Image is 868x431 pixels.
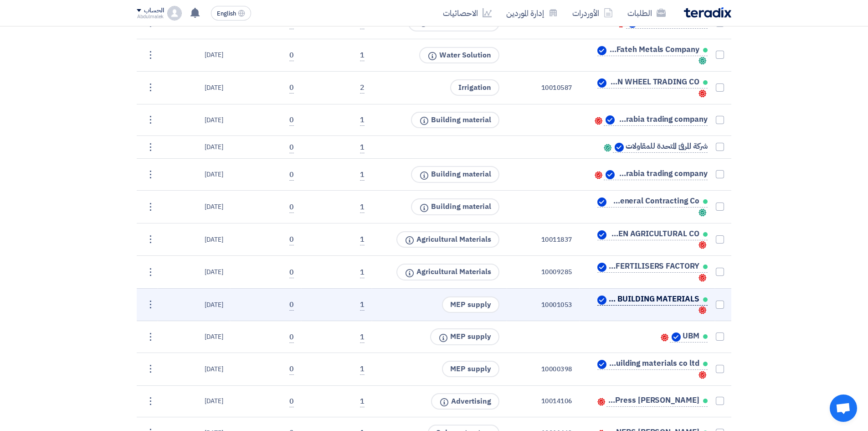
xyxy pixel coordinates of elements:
[158,39,231,72] td: [DATE]
[606,115,615,125] img: Verified Account
[431,393,499,410] span: Advertising
[507,223,580,256] td: 10011837
[143,394,158,409] div: ⋮
[683,332,699,340] span: UBM
[597,294,708,306] a: MASDAR BUILDING MATERIALS Verified Account
[597,296,606,305] img: Verified Account
[507,288,580,321] td: 10001053
[565,2,620,24] a: الأوردرات
[597,229,708,240] a: GOODE GREEN AGRICULTURAL CO Verified Account
[597,197,606,207] img: Verified Account
[158,223,231,256] td: [DATE]
[597,45,708,56] a: Anwaar Al Fateh Metals Company Verified Account
[597,261,708,273] a: QETAF FERTILISERS FACTORY Verified Account
[143,48,158,62] div: ⋮
[158,159,231,191] td: [DATE]
[507,353,580,386] td: 10000398
[167,6,182,21] img: profile_test.png
[360,142,365,153] span: 1
[289,396,294,407] span: 0
[419,47,499,64] span: Water Solution
[289,299,294,311] span: 0
[442,361,499,377] span: MEP supply
[615,143,624,152] img: Verified Account
[450,79,499,96] span: Irrigation
[430,328,499,345] span: MEP supply
[620,2,673,24] a: الطلبات
[143,140,158,155] div: ⋮
[360,50,365,61] span: 1
[670,331,707,343] a: UBM Verified Account
[830,395,857,422] a: Open chat
[289,82,294,93] span: 0
[604,114,708,126] a: Electric way arabia trading company Verified Account
[137,14,164,19] div: Abdulmalek
[360,202,365,213] span: 1
[597,360,606,369] img: Verified Account
[360,396,365,407] span: 1
[289,114,294,126] span: 0
[672,332,681,342] img: Verified Account
[626,143,708,150] span: شركة المرفئ المتحدة للمقاولات
[289,267,294,278] span: 0
[442,296,499,313] span: MEP supply
[158,136,231,159] td: [DATE]
[613,141,707,153] a: شركة المرفئ المتحدة للمقاولات Verified Account
[211,6,251,21] button: English
[289,142,294,153] span: 0
[158,256,231,289] td: [DATE]
[158,72,231,104] td: [DATE]
[608,46,699,53] span: Anwaar Al Fateh Metals Company
[360,299,365,311] span: 1
[597,358,708,370] a: madar building materials co ltd Verified Account
[411,166,499,183] span: Building material
[616,116,708,123] span: Electric way arabia trading company
[608,78,699,86] span: GREEN WHEEL TRADING CO
[360,267,365,278] span: 1
[396,231,499,248] span: Agricultural Materials
[360,114,365,126] span: 1
[507,256,580,289] td: 10009285
[158,353,231,386] td: [DATE]
[158,385,231,417] td: [DATE]
[597,46,606,55] img: Verified Account
[289,169,294,181] span: 0
[143,232,158,247] div: ⋮
[597,196,708,208] a: Support Lines General Contracting Co. Verified Account
[608,263,699,270] span: QETAF FERTILISERS FACTORY
[289,363,294,375] span: 0
[143,200,158,214] div: ⋮
[597,78,606,88] img: Verified Account
[360,234,365,245] span: 1
[158,104,231,136] td: [DATE]
[158,191,231,223] td: [DATE]
[289,332,294,343] span: 0
[436,2,499,24] a: الاحصائيات
[143,167,158,182] div: ⋮
[684,7,731,18] img: Teradix logo
[606,395,708,407] a: [PERSON_NAME] Inrovation Printing Press
[597,77,708,88] a: GREEN WHEEL TRADING CO Verified Account
[608,360,699,367] span: madar building materials co ltd
[608,296,699,303] span: MASDAR BUILDING MATERIALS
[144,7,164,15] div: الحساب
[289,234,294,245] span: 0
[143,362,158,376] div: ⋮
[158,288,231,321] td: [DATE]
[608,397,699,404] span: [PERSON_NAME] Inrovation Printing Press
[143,80,158,95] div: ⋮
[143,330,158,344] div: ⋮
[606,170,615,179] img: Verified Account
[289,50,294,61] span: 0
[289,202,294,213] span: 0
[608,230,699,238] span: GOODE GREEN AGRICULTURAL CO
[499,2,565,24] a: إدارة الموردين
[507,385,580,417] td: 10014106
[608,197,699,205] span: Support Lines General Contracting Co.
[597,230,606,239] img: Verified Account
[507,72,580,104] td: 10010587
[604,169,708,180] a: Electric way arabia trading company Verified Account
[616,170,708,177] span: Electric way arabia trading company
[158,321,231,353] td: [DATE]
[597,263,606,272] img: Verified Account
